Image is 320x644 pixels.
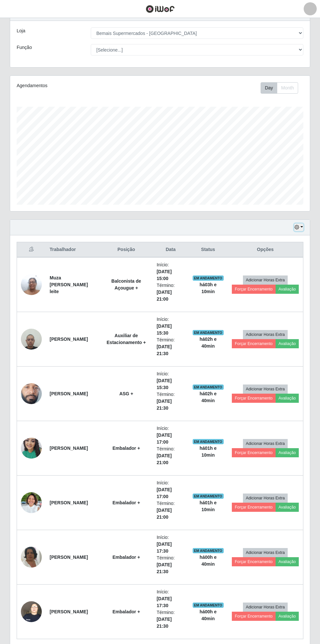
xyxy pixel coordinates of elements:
time: [DATE] 15:30 [157,378,172,390]
li: Término: [157,282,185,303]
time: [DATE] 21:00 [157,453,172,465]
time: [DATE] 21:00 [157,290,172,302]
strong: [PERSON_NAME] [50,391,88,396]
strong: [PERSON_NAME] [50,609,88,614]
li: Início: [157,479,185,500]
th: Status [189,242,228,258]
strong: [PERSON_NAME] [50,446,88,451]
li: Início: [157,425,185,446]
button: Adicionar Horas Extra [243,494,288,503]
time: [DATE] 17:30 [157,596,172,608]
button: Adicionar Horas Extra [243,603,288,612]
li: Término: [157,609,185,630]
li: Término: [157,500,185,521]
li: Término: [157,337,185,357]
th: Data [153,242,189,258]
strong: [PERSON_NAME] [50,500,88,505]
strong: há 01 h e 10 min [200,446,216,458]
span: EM ANDAMENTO [193,603,224,608]
strong: [PERSON_NAME] [50,555,88,560]
img: 1676496034794.jpeg [21,539,42,576]
div: Agendamentos [17,82,130,89]
img: 1745421855441.jpeg [21,370,42,417]
button: Forçar Encerramento [232,394,276,403]
div: First group [261,82,298,94]
button: Avaliação [276,285,299,294]
img: 1742396423884.jpeg [21,434,42,462]
img: 1749753649914.jpeg [21,489,42,517]
button: Month [277,82,298,94]
li: Início: [157,316,185,337]
button: Avaliação [276,394,299,403]
span: EM ANDAMENTO [193,439,224,444]
time: [DATE] 15:00 [157,269,172,281]
li: Início: [157,589,185,609]
li: Término: [157,446,185,466]
strong: ASG + [119,391,133,396]
li: Término: [157,555,185,575]
strong: Embalador + [112,500,140,505]
span: EM ANDAMENTO [193,548,224,553]
time: [DATE] 17:00 [157,432,172,445]
strong: há 02 h e 40 min [200,391,216,403]
time: [DATE] 17:00 [157,487,172,499]
strong: Balconista de Açougue + [111,278,141,291]
button: Avaliação [276,339,299,348]
img: 1703019417577.jpeg [21,271,42,298]
li: Término: [157,391,185,412]
strong: Embalador + [112,446,140,451]
button: Avaliação [276,503,299,512]
time: [DATE] 21:00 [157,508,172,520]
li: Início: [157,370,185,391]
time: [DATE] 21:30 [157,399,172,411]
time: [DATE] 21:30 [157,617,172,629]
button: Forçar Encerramento [232,612,276,621]
strong: Muza [PERSON_NAME] leite [50,275,88,294]
button: Adicionar Horas Extra [243,330,288,339]
button: Adicionar Horas Extra [243,385,288,394]
time: [DATE] 17:30 [157,542,172,554]
strong: há 00 h e 40 min [200,609,216,621]
span: EM ANDAMENTO [193,275,224,281]
label: Função [17,44,32,51]
time: [DATE] 15:30 [157,323,172,336]
button: Forçar Encerramento [232,557,276,566]
div: Toolbar with button groups [261,82,303,94]
strong: Embalador + [112,609,140,614]
strong: Embalador + [112,555,140,560]
button: Forçar Encerramento [232,285,276,294]
button: Forçar Encerramento [232,339,276,348]
button: Avaliação [276,557,299,566]
img: 1693507860054.jpeg [21,325,42,353]
strong: há 03 h e 10 min [200,282,216,294]
strong: há 02 h e 40 min [200,337,216,349]
span: EM ANDAMENTO [193,494,224,499]
strong: Auxiliar de Estacionamento + [107,333,146,345]
strong: [PERSON_NAME] [50,337,88,342]
button: Adicionar Horas Extra [243,275,288,285]
button: Forçar Encerramento [232,448,276,457]
button: Day [261,82,277,94]
button: Avaliação [276,448,299,457]
img: 1723623614898.jpeg [21,598,42,625]
span: EM ANDAMENTO [193,330,224,335]
th: Posição [100,242,153,258]
button: Adicionar Horas Extra [243,548,288,557]
button: Avaliação [276,612,299,621]
li: Início: [157,261,185,282]
span: EM ANDAMENTO [193,385,224,390]
time: [DATE] 21:30 [157,562,172,574]
button: Adicionar Horas Extra [243,439,288,448]
th: Opções [228,242,303,258]
strong: há 00 h e 40 min [200,555,216,567]
li: Início: [157,534,185,555]
th: Trabalhador [46,242,100,258]
img: CoreUI Logo [146,5,175,13]
button: Forçar Encerramento [232,503,276,512]
strong: há 01 h e 10 min [200,500,216,512]
time: [DATE] 21:30 [157,344,172,356]
label: Loja [17,27,25,34]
